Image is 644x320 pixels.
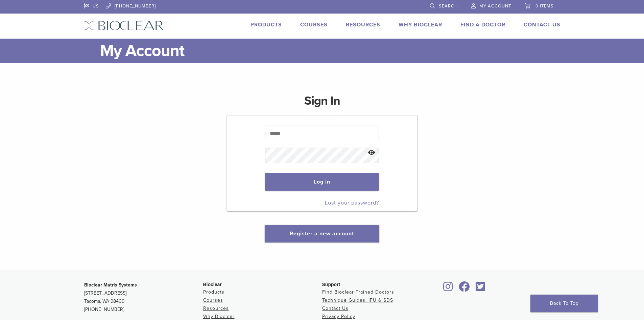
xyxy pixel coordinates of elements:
a: Why Bioclear [203,314,235,319]
a: Lost your password? [325,199,379,206]
a: Courses [300,21,328,28]
img: Bioclear [84,21,164,30]
button: Log in [265,173,379,191]
a: Technique Guides, IFU & SDS [322,297,393,303]
h1: Sign In [304,93,340,114]
a: Privacy Policy [322,314,355,319]
h1: My Account [100,39,560,63]
a: Resources [203,305,229,311]
span: Search [439,3,458,9]
a: Resources [346,21,380,28]
strong: Bioclear Matrix Systems [84,282,137,288]
p: [STREET_ADDRESS] Tacoma, WA 98409 [PHONE_NUMBER] [84,281,203,314]
a: Bioclear [441,285,455,292]
a: Products [203,289,224,295]
button: Register a new account [265,225,379,242]
span: My Account [479,3,511,9]
a: Contact Us [524,21,560,28]
a: Courses [203,297,223,303]
a: Why Bioclear [399,21,442,28]
a: Bioclear [474,285,488,292]
span: Bioclear [203,282,222,287]
a: Back To Top [530,295,598,312]
a: Bioclear [457,285,472,292]
a: Find A Doctor [460,21,505,28]
a: Register a new account [290,230,354,237]
button: Show password [364,144,379,162]
a: Products [251,21,282,28]
a: Contact Us [322,305,349,311]
a: Find Bioclear Trained Doctors [322,289,394,295]
span: Support [322,282,340,287]
span: 0 items [535,3,554,9]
